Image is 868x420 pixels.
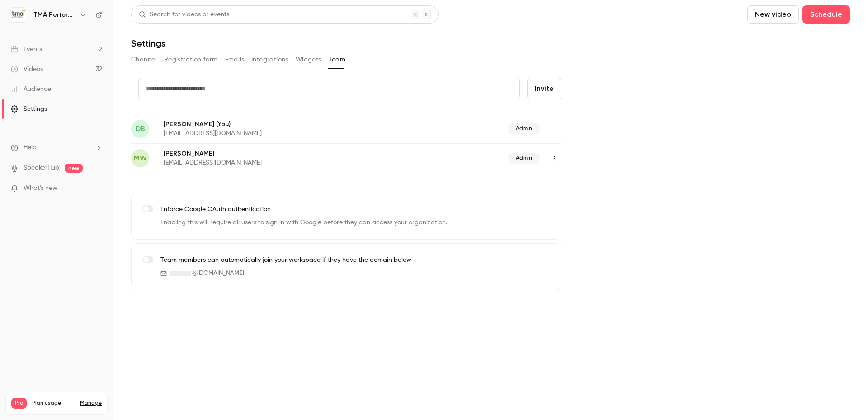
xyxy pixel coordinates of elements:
h1: Settings [131,38,165,49]
span: MW [134,153,147,164]
button: Invite [527,78,561,99]
p: [PERSON_NAME] [164,149,385,158]
div: Events [11,45,42,54]
button: Widgets [296,52,321,67]
div: Audience [11,85,51,94]
a: Manage [80,400,102,407]
div: Videos [11,65,43,74]
button: Channel [131,52,157,67]
span: Admin [508,123,540,134]
button: Emails [225,52,244,67]
span: Admin [508,153,540,164]
div: Settings [11,104,47,113]
img: TMA Performance (formerly DecisionWise) [11,8,26,22]
span: (You) [214,119,231,129]
button: Schedule [802,5,850,24]
p: Enforce Google OAuth authentication [160,205,447,214]
p: [PERSON_NAME] [164,119,385,129]
p: [EMAIL_ADDRESS][DOMAIN_NAME] [164,158,385,167]
button: Registration form [164,52,218,67]
button: Team [329,52,346,67]
span: Pro [11,398,27,409]
span: Plan usage [32,400,75,407]
p: [EMAIL_ADDRESS][DOMAIN_NAME] [164,129,385,138]
span: DB [136,123,145,134]
button: Integrations [251,52,288,67]
p: Enabling this will require all users to sign in with Google before they can access your organizat... [160,218,447,227]
div: Search for videos or events [139,10,229,19]
span: Help [24,143,37,152]
li: help-dropdown-opener [11,143,102,152]
button: New video [747,5,799,24]
h6: TMA Performance (formerly DecisionWise) [33,10,76,19]
p: Team members can automatically join your workspace if they have the domain below [160,255,411,265]
span: What's new [24,184,57,193]
a: SpeakerHub [24,163,59,173]
span: new [65,164,83,173]
span: @ [DOMAIN_NAME] [192,269,244,278]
